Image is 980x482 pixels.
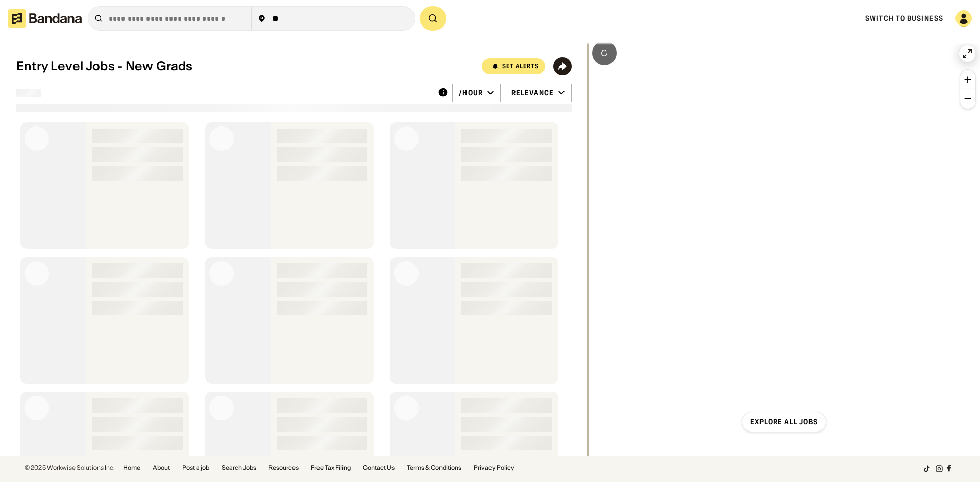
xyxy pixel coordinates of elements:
div: Set Alerts [502,63,539,69]
a: Switch to Business [865,14,943,23]
a: Contact Us [363,465,395,471]
a: Search Jobs [222,465,256,471]
a: Free Tax Filing [311,465,351,471]
a: About [153,465,170,471]
img: Bandana logotype [8,9,82,28]
a: Post a job [182,465,209,471]
a: Privacy Policy [474,465,514,471]
a: Home [123,465,140,471]
a: Resources [268,465,299,471]
div: © 2025 Workwise Solutions Inc. [24,465,115,471]
div: Entry Level Jobs - New Grads [16,59,193,74]
div: grid [16,118,571,456]
a: Terms & Conditions [407,465,461,471]
div: Explore all jobs [750,418,818,425]
div: Relevance [511,88,554,97]
div: /hour [459,88,483,97]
